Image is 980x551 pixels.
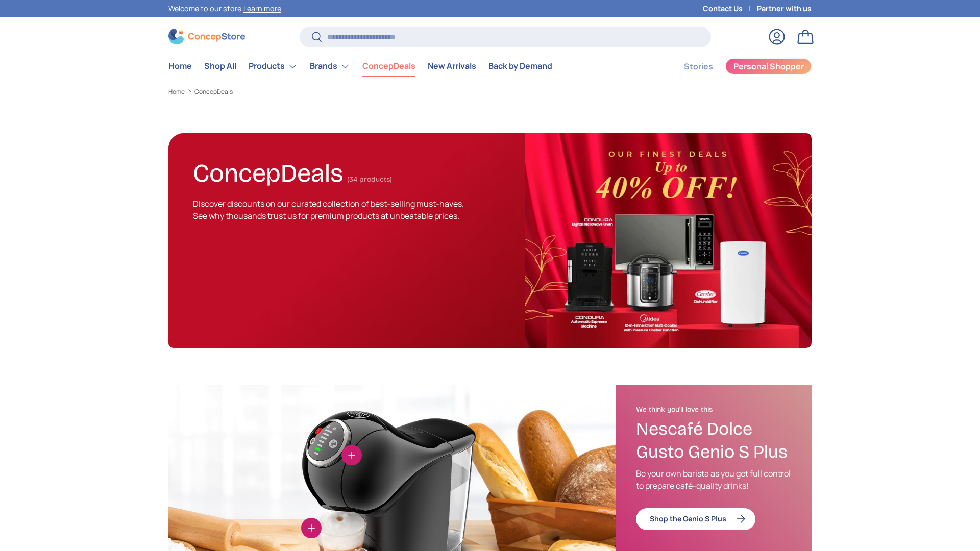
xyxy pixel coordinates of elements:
a: Contact Us [703,3,757,14]
a: New Arrivals [428,56,476,76]
a: Back by Demand [488,56,552,76]
nav: Primary [168,56,552,77]
a: Shop All [204,56,236,76]
span: (34 products) [347,175,392,184]
nav: Breadcrumbs [168,87,812,96]
nav: Secondary [659,56,812,77]
a: Learn more [243,4,281,13]
img: ConcepStore [168,29,245,44]
a: ConcepDeals [194,89,233,95]
a: Partner with us [757,3,812,14]
a: Personal Shopper [725,58,812,74]
span: Personal Shopper [733,62,804,70]
span: Discover discounts on our curated collection of best-selling must-haves. See why thousands trust ... [193,198,464,221]
a: Home [168,89,185,95]
a: Products [249,56,298,77]
p: Be your own barista as you get full control to prepare café-quality drinks! [636,467,791,492]
a: Brands [310,56,350,77]
a: ConcepDeals [362,56,415,76]
summary: Brands [304,56,356,77]
summary: Products [242,56,304,77]
a: Home [168,56,192,76]
h3: Nescafé Dolce Gusto Genio S Plus [636,418,791,464]
p: Welcome to our store. [168,3,281,14]
img: ConcepDeals [525,133,812,348]
h2: We think you'll love this [636,405,791,414]
h1: ConcepDeals [193,154,343,188]
a: Stories [684,57,713,77]
a: Shop the Genio S Plus [636,508,755,530]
